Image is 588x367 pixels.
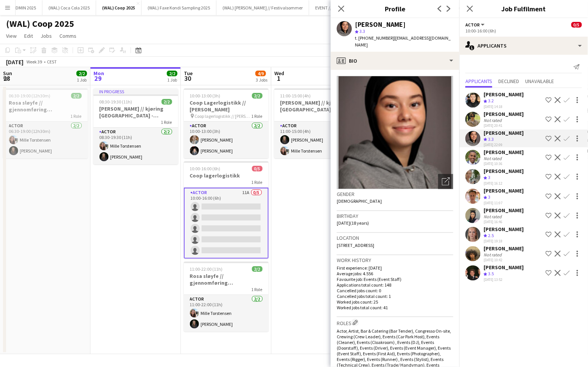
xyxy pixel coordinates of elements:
[184,172,269,179] h3: Coop lagerlogistikk
[488,174,490,180] span: 3
[484,117,503,123] div: Not rated
[184,262,269,332] div: 11:00-22:00 (11h)2/2Rosa sløyfe // gjennomføring [GEOGRAPHIC_DATA]1 RoleActor2/211:00-22:00 (11h)...
[100,99,132,105] span: 08:30-19:30 (11h)
[484,123,524,128] div: [DATE] 20:41
[6,32,17,39] span: View
[256,77,268,83] div: 3 Jobs
[93,88,178,94] div: In progress
[337,276,453,282] p: Favourite job: Events (Event Staff)
[59,32,76,39] span: Comms
[25,59,44,65] span: Week 39
[92,74,104,83] span: 29
[488,98,494,103] span: 3.2
[337,288,453,293] p: Cancelled jobs count: 0
[309,0,362,15] button: EVENT // Atea // TP2B
[484,245,524,252] div: [PERSON_NAME]
[184,122,269,158] app-card-role: Actor2/210:00-13:00 (3h)[PERSON_NAME][PERSON_NAME]
[484,130,524,136] div: [PERSON_NAME]
[167,71,177,76] span: 2/2
[484,168,524,174] div: [PERSON_NAME]
[273,74,284,83] span: 1
[252,266,263,272] span: 2/2
[337,265,453,271] p: First experience: [DATE]
[195,113,252,119] span: Coop lagerlogistikk // [PERSON_NAME]
[337,319,453,327] h3: Roles
[465,22,480,28] span: Actor
[252,179,263,185] span: 1 Role
[3,122,88,158] app-card-role: Actor2/206:30-19:00 (12h30m)Mille Torstensen[PERSON_NAME]
[465,22,486,28] button: Actor
[252,166,263,171] span: 0/5
[337,198,382,204] span: [DEMOGRAPHIC_DATA]
[459,37,588,55] div: Applicants
[56,31,79,41] a: Comms
[484,252,503,258] div: Not rated
[3,88,88,158] div: 06:30-19:00 (12h30m)2/2Rosa sløyfe // gjennomføring [GEOGRAPHIC_DATA]1 RoleActor2/206:30-19:00 (1...
[337,220,369,226] span: [DATE] (18 years)
[484,219,524,224] div: [DATE] 16:46
[274,99,359,113] h3: [PERSON_NAME] // kjøring [GEOGRAPHIC_DATA] - [GEOGRAPHIC_DATA]
[184,88,269,158] div: 10:00-13:00 (3h)2/2Coop Lagerlogistikk // [PERSON_NAME] Coop lagerlogistikk // [PERSON_NAME]1 Rol...
[42,0,96,15] button: (WAL) Coca Cola 2025
[93,70,104,77] span: Mon
[93,105,178,119] h3: [PERSON_NAME] // kjøring [GEOGRAPHIC_DATA] - [GEOGRAPHIC_DATA]
[274,70,284,77] span: Wed
[255,71,266,76] span: 4/9
[484,226,524,233] div: [PERSON_NAME]
[9,93,51,99] span: 06:30-19:00 (12h30m)
[252,113,263,119] span: 1 Role
[355,35,451,48] span: | [EMAIL_ADDRESS][DOMAIN_NAME]
[6,18,74,29] h1: (WAL) Coop 2025
[488,233,494,238] span: 2.5
[190,266,223,272] span: 11:00-22:00 (11h)
[488,194,490,200] span: 3
[216,0,309,15] button: (WAL) [PERSON_NAME] // Festivalsommer
[47,59,57,65] div: CEST
[337,234,453,241] h3: Location
[190,166,221,171] span: 10:00-16:00 (6h)
[337,242,374,248] span: [STREET_ADDRESS]
[571,22,582,28] span: 0/5
[337,299,453,305] p: Worked jobs count: 25
[76,71,87,76] span: 2/2
[184,161,269,259] app-job-card: 10:00-16:00 (6h)0/5Coop lagerlogistikk1 RoleActor11A0/510:00-16:00 (6h)
[184,273,269,286] h3: Rosa sløyfe // gjennomføring [GEOGRAPHIC_DATA]
[484,156,503,161] div: Not rated
[162,99,172,105] span: 2/2
[337,191,453,197] h3: Gender
[484,181,524,186] div: [DATE] 16:12
[484,161,524,166] div: [DATE] 10:36
[3,70,12,77] span: Sun
[484,104,524,109] div: [DATE] 14:18
[337,76,453,189] img: Crew avatar or photo
[337,213,453,219] h3: Birthday
[484,264,524,271] div: [PERSON_NAME]
[2,74,12,83] span: 28
[280,93,311,99] span: 11:00-15:00 (4h)
[331,4,459,14] h3: Profile
[337,305,453,310] p: Worked jobs total count: 41
[337,271,453,276] p: Average jobs: 4.556
[184,188,269,259] app-card-role: Actor11A0/510:00-16:00 (6h)
[484,187,524,194] div: [PERSON_NAME]
[355,21,406,28] div: [PERSON_NAME]
[6,58,23,66] div: [DATE]
[167,77,177,83] div: 1 Job
[37,31,55,41] a: Jobs
[184,295,269,332] app-card-role: Actor2/211:00-22:00 (11h)Mille Torstensen[PERSON_NAME]
[359,28,365,34] span: 3.3
[96,0,142,15] button: (WAL) Coop 2025
[484,111,524,117] div: [PERSON_NAME]
[331,52,459,70] div: Bio
[484,91,524,98] div: [PERSON_NAME]
[274,122,359,158] app-card-role: Actor2/211:00-15:00 (4h)[PERSON_NAME]Mille Torstensen
[77,77,87,83] div: 1 Job
[252,287,263,292] span: 1 Role
[484,277,524,282] div: [DATE] 13:52
[71,113,82,119] span: 1 Role
[484,142,524,147] div: [DATE] 22:09
[488,136,494,142] span: 3.3
[3,99,88,113] h3: Rosa sløyfe // gjennomføring [GEOGRAPHIC_DATA]
[488,271,494,276] span: 3.5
